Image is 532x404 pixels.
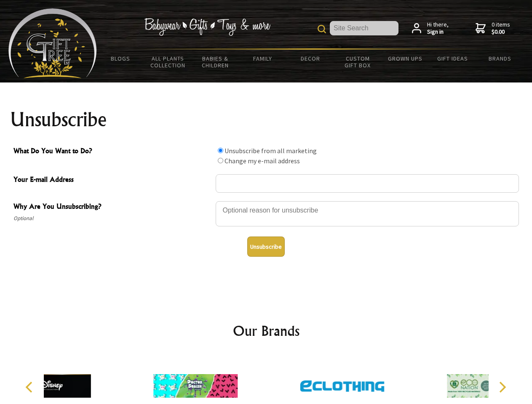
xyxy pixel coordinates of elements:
label: Unsubscribe from all marketing [225,146,317,155]
a: BLOGS [97,50,144,67]
a: Custom Gift Box [334,50,382,74]
input: What Do You Want to Do? [218,148,223,153]
button: Previous [21,378,40,396]
span: Why Are You Unsubscribing? [13,201,211,213]
input: Site Search [330,21,398,35]
h2: Our Brands [17,321,516,341]
img: product search [318,25,326,33]
span: Hi there, [427,21,449,36]
a: All Plants Collection [144,50,192,74]
img: Babywear - Gifts - Toys & more [144,18,270,36]
input: Your E-mail Address [216,174,519,193]
a: Babies & Children [192,50,239,74]
span: Optional [13,213,211,223]
input: What Do You Want to Do? [218,158,223,163]
strong: $0.00 [492,28,510,36]
label: Change my e-mail address [225,157,300,165]
a: Decor [286,50,334,67]
img: Babyware - Gifts - Toys and more... [8,8,97,78]
span: What Do You Want to Do? [13,146,211,158]
strong: Sign in [427,28,449,36]
button: Unsubscribe [247,237,285,257]
span: 0 items [492,21,510,36]
a: Family [239,50,287,67]
a: Hi there,Sign in [412,21,449,36]
a: Brands [476,50,524,67]
a: Grown Ups [381,50,429,67]
button: Next [493,378,511,396]
h1: Unsubscribe [10,109,522,130]
textarea: Why Are You Unsubscribing? [216,201,519,226]
span: Your E-mail Address [13,174,211,186]
a: 0 items$0.00 [476,21,510,36]
a: Gift Ideas [429,50,476,67]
